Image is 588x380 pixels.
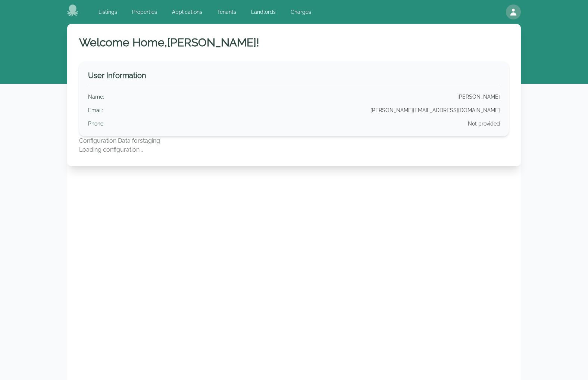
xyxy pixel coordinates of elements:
h3: User Information [88,70,500,84]
p: Loading configuration... [79,145,509,154]
p: Configuration Data for staging [79,136,509,145]
div: [PERSON_NAME] [457,93,500,101]
div: Phone : [88,120,104,127]
a: Applications [168,5,207,19]
a: Landlords [247,5,280,19]
a: Listings [94,5,122,19]
a: Properties [128,5,162,19]
div: Not provided [468,120,500,127]
h1: Welcome Home, [PERSON_NAME] ! [79,36,509,49]
a: Charges [286,5,316,19]
div: Email : [88,106,103,114]
div: [PERSON_NAME][EMAIL_ADDRESS][DOMAIN_NAME] [370,106,500,114]
a: Tenants [213,5,241,19]
div: Name : [88,93,104,101]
